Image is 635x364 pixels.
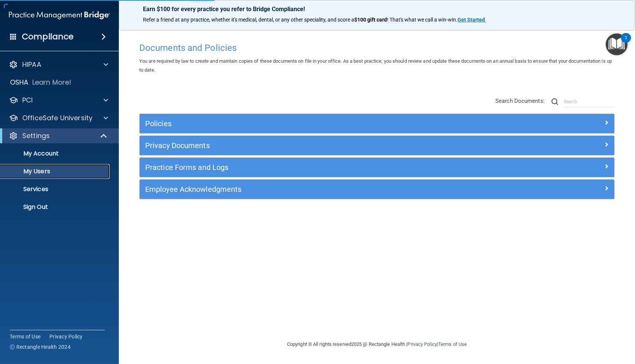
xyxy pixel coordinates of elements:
[241,332,512,356] div: Copyright © All rights reserved 2025 @ Rectangle Health | |
[22,32,74,42] h4: Compliance
[145,118,609,129] a: Policies
[9,8,110,23] img: PMB logo
[145,119,490,128] h5: Policies
[145,183,609,195] a: Employee Acknowledgments
[407,341,437,347] a: Privacy Policy
[551,98,558,105] img: ic-search.3b580494.png
[5,186,106,193] p: Services
[10,78,29,87] p: OSHA
[22,60,41,69] p: HIPAA
[495,98,545,104] span: Search Documents:
[9,114,108,122] a: OfficeSafe University
[457,17,485,23] strong: Get Started
[5,203,106,211] p: Sign Out
[143,6,611,13] p: Earn $100 for every practice you refer to Bridge Compliance!
[145,161,609,173] a: Practice Forms and Logs
[22,114,92,122] p: OfficeSafe University
[564,96,615,107] input: Search
[143,17,354,23] span: Refer a friend at any practice, whether it's medical, dental, or any other speciality, and score a
[22,131,50,140] p: Settings
[387,17,457,23] span: ! That's what we call a win-win.
[9,131,108,140] a: Settings
[5,150,106,157] p: My Account
[9,60,108,69] a: HIPAA
[49,333,83,340] a: Privacy Policy
[606,33,628,55] button: Open Resource Center, 1 new notification
[10,333,40,340] a: Terms of Use
[625,38,627,47] div: 1
[10,343,71,351] span: Ⓒ Rectangle Health 2024
[9,96,108,105] a: PCI
[457,17,486,23] a: Get Started
[22,96,33,105] p: PCI
[145,163,490,171] h5: Practice Forms and Logs
[5,168,106,175] p: My Users
[32,78,72,87] p: Learn More!
[145,141,490,150] h5: Privacy Documents
[145,140,609,151] a: Privacy Documents
[145,185,490,193] h5: Employee Acknowledgments
[354,17,387,23] strong: $100 gift card
[438,341,467,347] a: Terms of Use
[139,58,612,73] span: You are required by law to create and maintain copies of these documents on file in your office. ...
[139,43,615,53] h4: Documents and Policies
